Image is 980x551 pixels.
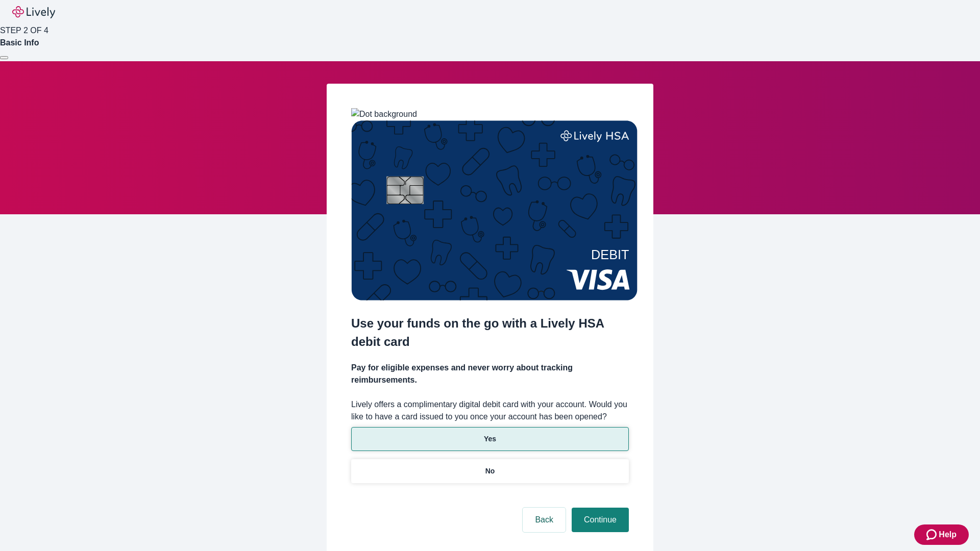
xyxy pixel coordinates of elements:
[351,108,417,120] img: Dot background
[351,120,638,300] img: Debit card
[926,529,939,541] svg: Zendesk support icon
[351,459,629,483] button: No
[12,6,55,18] img: Lively
[351,398,629,423] label: Lively offers a complimentary digital debit card with your account. Would you like to have a card...
[914,524,969,545] button: Zendesk support iconHelp
[484,434,496,444] p: Yes
[351,314,629,351] h2: Use your funds on the go with a Lively HSA debit card
[523,508,566,532] button: Back
[939,529,957,541] span: Help
[351,427,629,451] button: Yes
[572,508,629,532] button: Continue
[485,466,495,477] p: No
[351,362,629,386] h4: Pay for eligible expenses and never worry about tracking reimbursements.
